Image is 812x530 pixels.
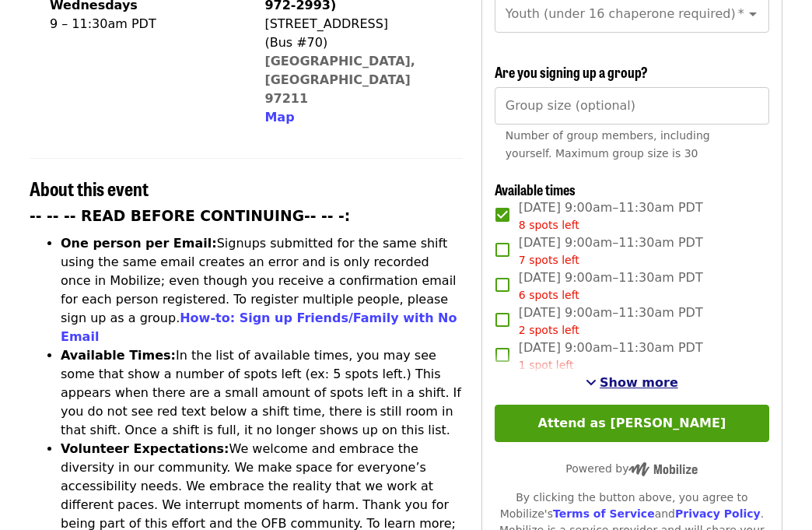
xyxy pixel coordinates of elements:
strong: -- -- -- READ BEFORE CONTINUING-- -- -: [30,208,350,224]
a: Terms of Service [553,507,655,520]
span: [DATE] 9:00am–11:30am PDT [519,339,703,374]
button: Attend as [PERSON_NAME] [495,405,769,442]
span: Number of group members, including yourself. Maximum group size is 30 [506,129,710,160]
li: In the list of available times, you may see some that show a number of spots left (ex: 5 spots le... [61,346,463,440]
button: Map [264,108,294,127]
span: [DATE] 9:00am–11:30am PDT [519,269,703,304]
span: Powered by [565,462,698,475]
a: [GEOGRAPHIC_DATA], [GEOGRAPHIC_DATA] 97211 [264,54,415,106]
li: Signups submitted for the same shift using the same email creates an error and is only recorded o... [61,234,463,346]
span: Available times [495,179,576,199]
span: [DATE] 9:00am–11:30am PDT [519,233,703,269]
strong: Available Times: [61,348,176,363]
div: 9 – 11:30am PDT [50,15,233,33]
span: 2 spots left [519,324,579,336]
div: [STREET_ADDRESS] [264,15,450,33]
div: (Bus #70) [264,33,450,52]
a: How-to: Sign up Friends/Family with No Email [61,311,457,344]
strong: One person per Email: [61,236,217,251]
span: 8 spots left [519,219,579,231]
strong: Volunteer Expectations: [61,441,229,456]
input: [object Object] [495,87,769,125]
span: Are you signing up a group? [495,61,648,82]
span: 1 spot left [519,359,574,371]
span: [DATE] 9:00am–11:30am PDT [519,198,703,233]
button: See more timeslots [586,374,678,392]
span: 6 spots left [519,289,579,301]
button: Open [742,3,764,25]
span: Map [264,110,294,125]
span: Show more [600,375,678,390]
span: About this event [30,174,149,202]
img: Powered by Mobilize [628,462,698,476]
span: 7 spots left [519,254,579,266]
span: [DATE] 9:00am–11:30am PDT [519,304,703,339]
a: Privacy Policy [675,507,761,520]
